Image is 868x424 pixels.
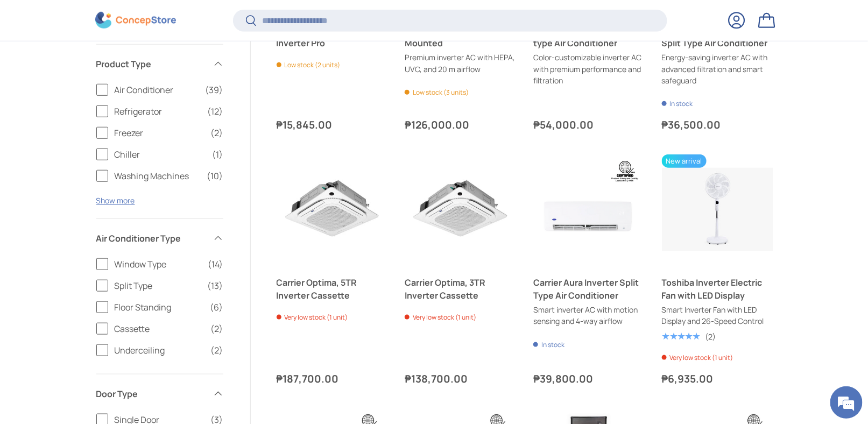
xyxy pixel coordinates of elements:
[277,276,388,302] a: Carrier Optima, 5TR Inverter Cassette
[533,24,645,50] a: Carrier Neo, Inverter Split-type Air Conditioner
[405,154,516,266] a: Carrier Optima, 3TR Inverter Cassette
[207,169,223,182] span: (10)
[96,195,135,206] button: Show more
[96,232,206,245] span: Air Conditioner Type
[208,258,223,271] span: (14)
[115,258,202,271] span: Window Type
[115,126,204,139] span: Freezer
[115,169,201,182] span: Washing Machines
[115,301,204,314] span: Floor Standing
[662,276,773,302] a: Toshiba Inverter Electric Fan with LED Display
[662,154,773,266] a: Toshiba Inverter Electric Fan with LED Display
[533,276,645,302] a: Carrier Aura Inverter Split Type Air Conditioner
[405,276,516,302] a: Carrier Optima, 3TR Inverter Cassette
[115,279,201,292] span: Split Type
[115,344,204,357] span: Underceiling
[208,105,223,118] span: (12)
[213,148,223,161] span: (1)
[662,154,707,168] span: New arrival
[96,387,206,400] span: Door Type
[277,24,388,50] a: Negosyo Chest Freezer Inverter Pro
[405,154,516,266] img: carrier-optima-3tr-inveter-cassette-aircon-unit-full-view-concepstore
[206,83,223,96] span: (39)
[115,105,201,118] span: Refrigerator
[533,154,645,266] a: Carrier Aura Inverter Split Type Air Conditioner
[211,126,223,139] span: (2)
[211,322,223,335] span: (2)
[115,148,206,161] span: Chiller
[210,301,223,314] span: (6)
[96,374,223,413] summary: Door Type
[115,83,199,96] span: Air Conditioner
[96,219,223,258] summary: Air Conditioner Type
[277,154,388,266] img: carrier-optima-5tr-inverter-cassette-aircon-unit-full-view-concepstore
[208,279,223,292] span: (13)
[115,322,204,335] span: Cassette
[662,24,773,50] a: Carrier Optima Inverter, Split Type Air Conditioner
[211,344,223,357] span: (2)
[96,58,206,70] span: Product Type
[405,24,516,50] a: Carrier Aura Inverter Floor Mounted
[277,154,388,266] a: Carrier Optima, 5TR Inverter Cassette
[95,12,176,29] img: ConcepStore
[96,45,223,83] summary: Product Type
